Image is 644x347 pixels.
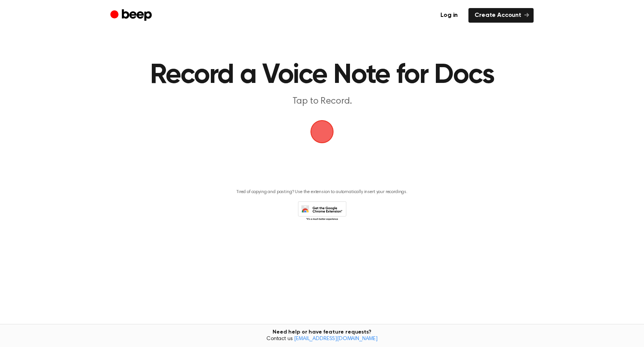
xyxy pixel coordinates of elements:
[294,336,378,342] a: [EMAIL_ADDRESS][DOMAIN_NAME]
[468,8,534,23] a: Create Account
[5,336,639,343] span: Contact us
[175,95,469,108] p: Tap to Record.
[310,120,333,143] img: Beep Logo
[110,8,154,23] a: Beep
[434,8,464,23] a: Log in
[126,61,518,89] h1: Record a Voice Note for Docs
[237,189,407,195] p: Tired of copying and pasting? Use the extension to automatically insert your recordings.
